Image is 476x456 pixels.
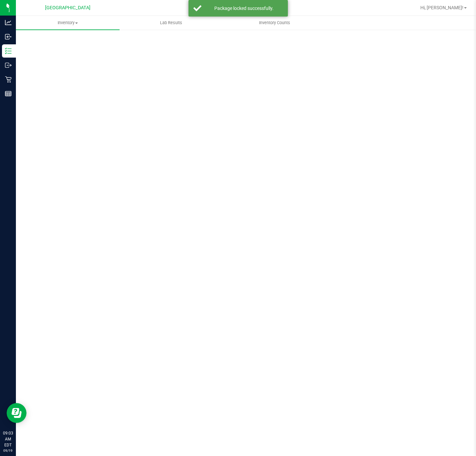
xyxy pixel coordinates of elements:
inline-svg: Inventory [5,48,12,54]
span: Lab Results [151,20,191,26]
inline-svg: Outbound [5,62,12,68]
iframe: Resource center [7,403,26,423]
p: 09/19 [3,448,13,453]
span: Hi, [PERSON_NAME]! [420,5,463,10]
inline-svg: Retail [5,76,12,83]
span: Inventory [16,20,120,26]
span: Inventory Counts [250,20,299,26]
a: Inventory [16,16,120,30]
div: Package locked successfully. [205,5,283,12]
inline-svg: Inbound [5,33,12,40]
p: 09:03 AM EDT [3,430,13,448]
inline-svg: Reports [5,90,12,97]
inline-svg: Analytics [5,19,12,26]
a: Inventory Counts [223,16,327,30]
a: Lab Results [120,16,223,30]
span: [GEOGRAPHIC_DATA] [45,5,90,11]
